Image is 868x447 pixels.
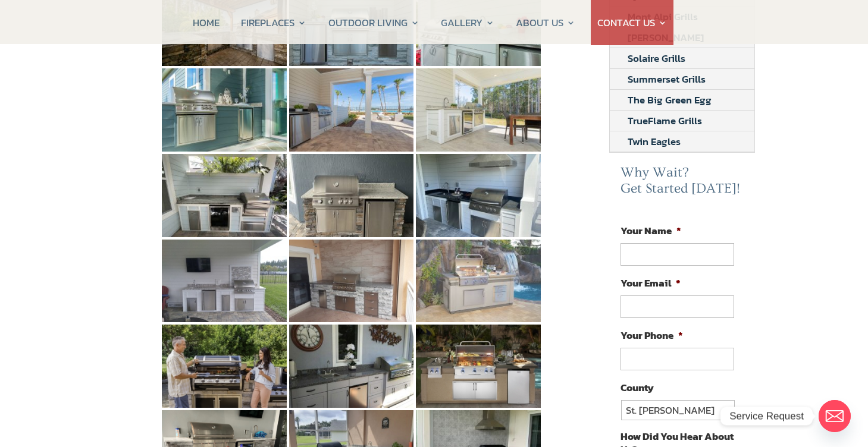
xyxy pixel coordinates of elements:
[610,131,698,152] a: Twin Eagles
[416,325,541,408] img: 20
[416,240,541,323] img: 17
[162,68,287,152] img: 9
[621,165,743,203] h2: Why Wait? Get Started [DATE]!
[610,111,720,131] a: TrueFlame Grills
[621,224,681,237] label: Your Name
[289,325,414,408] img: 19
[819,400,851,432] a: Email
[289,240,414,323] img: 16
[162,240,287,323] img: 15
[289,154,414,237] img: 13
[621,381,654,394] label: County
[610,90,729,110] a: The Big Green Egg
[162,154,287,237] img: 12
[289,68,414,152] img: 10
[610,69,723,89] a: Summerset Grills
[416,68,541,152] img: 11
[610,48,703,68] a: Solaire Grills
[621,329,683,342] label: Your Phone
[621,276,681,289] label: Your Email
[162,325,287,408] img: 18
[416,154,541,237] img: 14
